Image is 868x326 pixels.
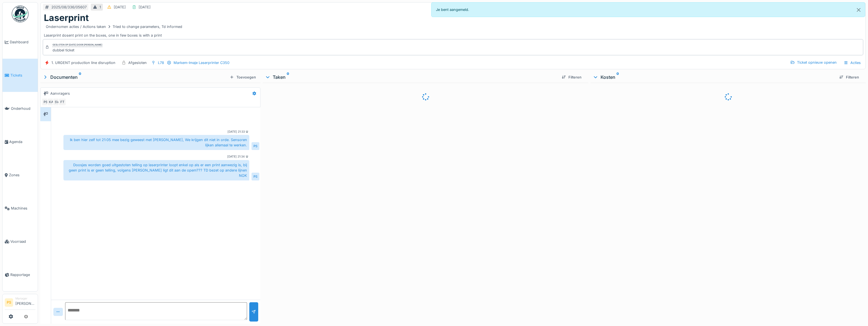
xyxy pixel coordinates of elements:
a: Dashboard [3,25,38,59]
span: Voorraad [10,239,35,244]
div: dubbel ticket [53,47,102,53]
div: PS [252,142,259,150]
div: KA [47,98,55,106]
div: [DATE] [114,4,126,10]
li: PS [5,298,13,307]
a: Rapportage [3,258,38,291]
div: Afgesloten [128,60,147,65]
button: Close [852,3,865,17]
a: Tickets [3,59,38,92]
a: Onderhoud [3,92,38,125]
div: PS [252,173,259,180]
div: Ondernomen acties / Actions taken Tried to change parameters, Td informed [46,24,182,29]
div: Markem-Imaje Laserprinter C350 [174,60,229,65]
span: Dashboard [10,39,35,45]
div: SV [53,98,61,106]
a: PS Manager[PERSON_NAME] [5,296,35,310]
div: FT [58,98,66,106]
div: Toevoegen [227,73,258,81]
div: Ticket opnieuw openen [788,59,839,66]
sup: 0 [287,74,289,80]
div: Documenten [42,74,227,80]
div: [DATE] [139,4,151,10]
sup: 0 [616,74,619,80]
a: Machines [3,192,38,225]
div: Aanvragers [50,91,70,96]
h1: Laserprint [44,13,89,23]
span: Onderhoud [11,106,35,111]
div: [DATE] 21:33 [227,130,245,134]
li: [PERSON_NAME] [15,296,35,308]
a: Voorraad [3,225,38,258]
div: U [246,154,248,159]
div: 1 [99,4,101,10]
div: L78 [158,60,164,65]
div: Je bent aangemeld. [431,2,865,17]
div: Gesloten op [DATE] door [PERSON_NAME] [53,43,102,47]
a: Agenda [3,125,38,158]
div: Acties [841,59,863,67]
div: Laserprint dosent print on the boxes, one in few boxes is with a print [44,23,862,38]
span: Zones [9,172,35,178]
a: Zones [3,158,38,192]
div: Filteren [559,73,584,81]
sup: 0 [79,74,81,80]
div: 2025/08/336/05607 [51,4,87,10]
span: Agenda [9,139,35,144]
div: Ik ben hier zelf tot 21:05 mee bezig geweest met [PERSON_NAME], We krijgen dit niet in orde. Sens... [63,135,249,150]
span: Tickets [10,73,35,78]
div: Manager [15,296,35,301]
div: U [246,130,248,134]
div: Taken [265,74,558,80]
div: 1. URGENT production line disruption [51,60,115,65]
div: Doosjes worden goed uitgestoten telling op laserprinter loopt enkel op als er een print aanwezig ... [63,160,249,181]
div: Filteren [837,73,861,81]
img: Badge_color-CXgf-gQk.svg [12,6,29,22]
span: Machines [11,206,35,211]
span: Rapportage [10,272,35,277]
div: [DATE] 21:34 [227,154,245,159]
div: PS [42,98,49,106]
div: Kosten [593,74,835,80]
